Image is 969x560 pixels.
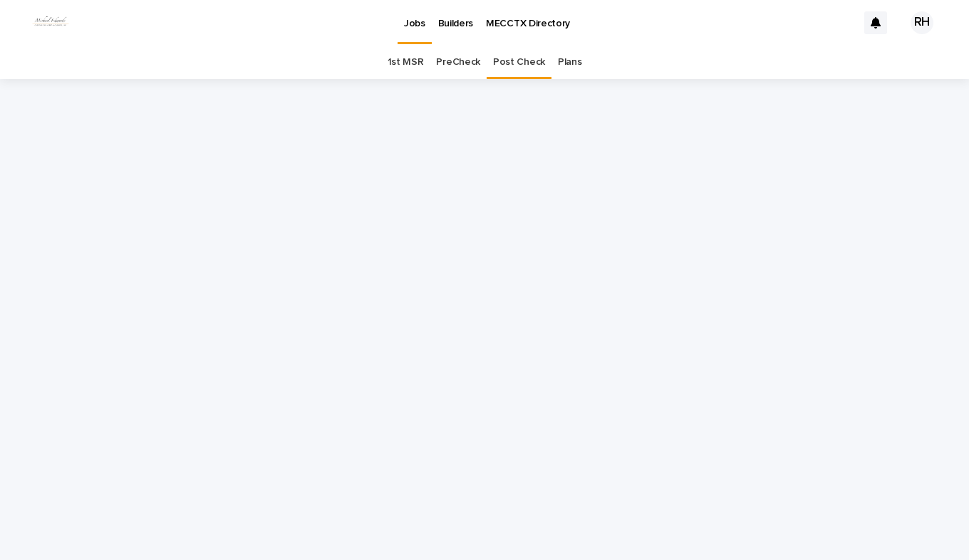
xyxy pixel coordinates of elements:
a: Post Check [493,46,545,79]
a: Plans [558,46,581,79]
a: PreCheck [436,46,480,79]
a: 1st MSR [388,46,424,79]
img: dhEtdSsQReaQtgKTuLrt [28,9,73,37]
div: RH [911,11,933,34]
